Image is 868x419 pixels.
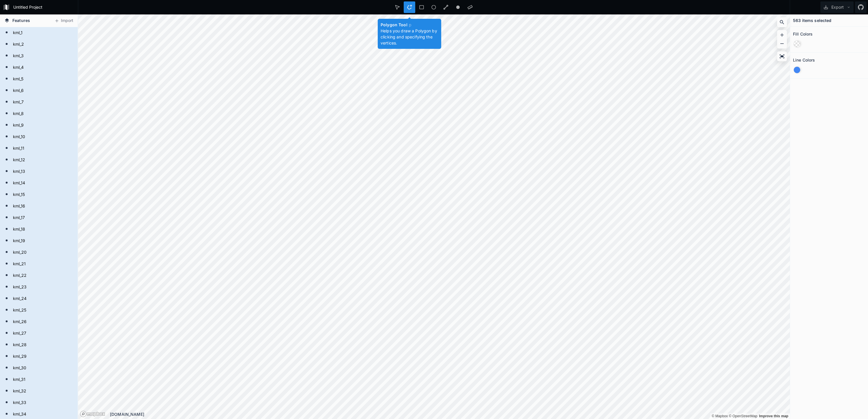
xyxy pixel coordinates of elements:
a: Mapbox [712,414,728,418]
p: Helps you draw a Polygon by clicking and specifying the vertices. [381,28,438,46]
a: Mapbox logo [80,411,105,417]
h4: Polygon Tool [381,22,438,28]
button: Export [820,1,854,13]
a: Map feedback [759,414,788,418]
span: Features [12,17,30,23]
h2: Line Colors [793,55,815,64]
div: [DOMAIN_NAME] [110,411,790,417]
h2: Fill Colors [793,29,813,38]
a: OpenStreetMap [729,414,757,418]
button: Import [51,16,76,25]
h4: 563 items selected [793,17,832,23]
span: p [409,22,411,27]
